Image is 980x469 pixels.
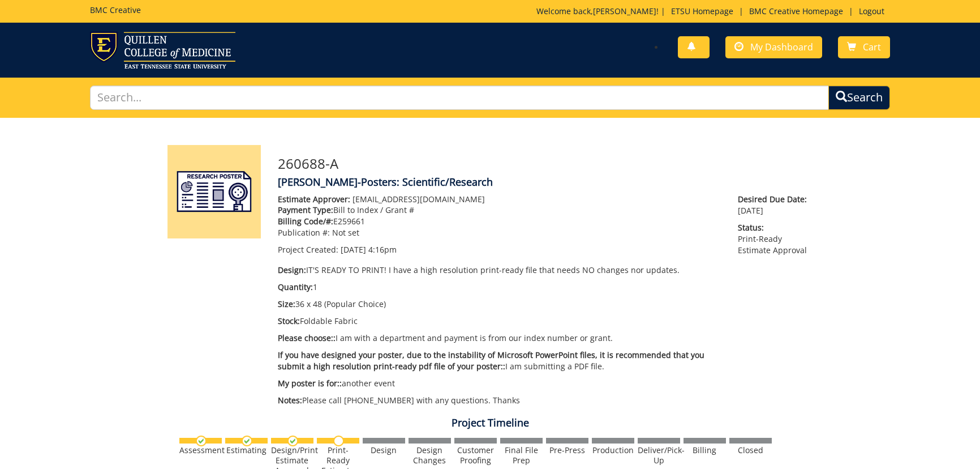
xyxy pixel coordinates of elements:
[278,378,721,389] p: another event
[738,222,813,233] span: Status:
[665,6,739,16] a: ETSU Homepage
[278,265,721,276] p: IT'S READY TO PRINT! I have a high resolution print-ready file that needs NO changes nor updates.
[242,436,252,446] img: checkmark
[332,227,359,238] span: Not set
[853,6,890,16] a: Logout
[333,436,344,446] img: no
[278,395,302,406] span: Notes:
[159,417,821,429] h4: Project Timeline
[592,445,634,455] div: Production
[743,6,849,16] a: BMC Creative Homepage
[363,445,405,455] div: Design
[838,36,890,58] a: Cart
[278,216,333,227] span: Billing Code/#:
[278,299,721,310] p: 36 x 48 (Popular Choice)
[278,332,721,344] p: I am with a department and payment is from our index number or grant.
[863,41,881,53] span: Cart
[90,86,828,110] input: Search...
[738,222,813,256] p: Print-Ready Estimate Approval
[725,36,822,58] a: My Dashboard
[593,6,656,16] a: [PERSON_NAME]
[167,145,261,238] img: Product featured image
[90,32,235,69] img: ETSU logo
[536,6,890,17] p: Welcome back, ! | | |
[278,227,330,238] span: Publication #:
[278,378,342,389] span: My poster is for::
[454,445,497,466] div: Customer Proofing
[278,282,313,292] span: Quantity:
[278,156,813,171] h3: 260688-A
[738,194,813,205] span: Desired Due Date:
[738,194,813,216] p: [DATE]
[278,299,295,309] span: Size:
[638,445,680,466] div: Deliver/Pick-Up
[287,436,298,446] img: checkmark
[278,194,721,205] p: [EMAIL_ADDRESS][DOMAIN_NAME]
[684,445,726,455] div: Billing
[828,86,890,110] button: Search
[278,395,721,406] p: Please call [PHONE_NUMBER] with any questions. Thanks
[196,436,207,446] img: checkmark
[409,445,451,466] div: Design Changes
[278,204,333,215] span: Payment Type:
[278,204,721,216] p: Bill to Index / Grant #
[179,445,222,455] div: Assessment
[278,315,721,327] p: Foldable Fabric
[278,194,350,204] span: Estimate Approver:
[546,445,588,455] div: Pre-Press
[278,332,336,343] span: Please choose::
[278,216,721,227] p: E259661
[278,265,306,275] span: Design:
[278,349,721,372] p: I am submitting a PDF file.
[729,445,772,455] div: Closed
[278,177,813,188] h4: [PERSON_NAME]-Posters: Scientific/Research
[225,445,268,455] div: Estimating
[500,445,543,466] div: Final File Prep
[278,282,721,293] p: 1
[90,6,141,14] h5: BMC Creative
[278,349,704,372] span: If you have designed your poster, due to the instability of Microsoft PowerPoint files, it is rec...
[750,41,813,53] span: My Dashboard
[278,315,300,326] span: Stock:
[278,244,338,255] span: Project Created:
[341,244,397,255] span: [DATE] 4:16pm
